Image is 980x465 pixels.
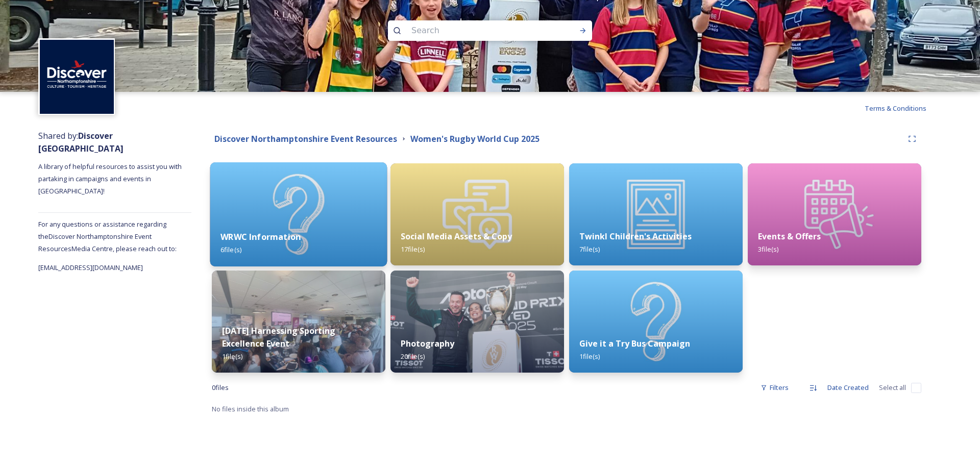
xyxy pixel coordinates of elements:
[222,352,242,361] span: 1 file(s)
[406,19,546,42] input: Search
[38,219,177,253] span: For any questions or assistance regarding the Discover Northamptonshire Event Resources Media Cen...
[401,244,425,254] span: 17 file(s)
[390,271,564,373] img: a7e1709c-3836-4d18-bf9a-3ff9cd82b41d.jpg
[222,325,335,349] strong: [DATE] Harnessing Sporting Excellence Event
[214,133,397,144] strong: Discover Northamptonshire Event Resources
[401,352,425,361] span: 20 file(s)
[865,104,926,113] span: Terms & Conditions
[38,263,143,272] span: [EMAIL_ADDRESS][DOMAIN_NAME]
[212,404,289,413] span: No files inside this album
[210,162,387,266] img: 74aea876-34f9-41ed-a5a7-3cc75dfe97ef.jpg
[579,338,690,349] strong: Give it a Try Bus Campaign
[579,231,692,242] strong: Twinkl Children's Activities
[569,271,743,373] img: 74aea876-34f9-41ed-a5a7-3cc75dfe97ef.jpg
[390,163,564,265] img: 57273e89-16d2-4eb5-adbd-b4714f80d228.jpg
[410,133,540,144] strong: Women's Rugby World Cup 2025
[212,383,229,393] span: 0 file s
[865,102,942,114] a: Terms & Conditions
[569,163,743,265] img: a3a90d9f-5a74-4163-91c3-cb080eb273cb.jpg
[212,271,385,373] img: 20320b72-8a02-4531-93ee-a111f2627e2b.jpg
[401,231,512,242] strong: Social Media Assets & Copy
[822,378,874,398] div: Date Created
[38,162,183,195] span: A library of helpful resources to assist you with partaking in campaigns and events in [GEOGRAPHI...
[220,231,301,242] strong: WRWC Information
[220,245,241,254] span: 6 file(s)
[40,40,114,114] img: Untitled%20design%20%282%29.png
[755,378,794,398] div: Filters
[579,352,600,361] span: 1 file(s)
[758,244,778,254] span: 3 file(s)
[38,130,124,154] span: Shared by:
[879,383,906,393] span: Select all
[579,244,600,254] span: 7 file(s)
[401,338,454,349] strong: Photography
[38,130,124,154] strong: Discover [GEOGRAPHIC_DATA]
[758,231,821,242] strong: Events & Offers
[748,163,921,265] img: 7fd32b64-3dbf-4583-abdb-8e7f95c5665b.jpg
